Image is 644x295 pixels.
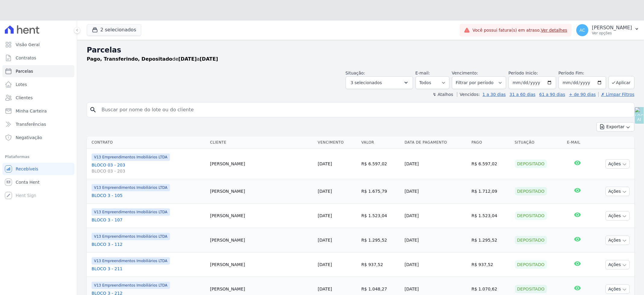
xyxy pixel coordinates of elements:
[89,106,97,113] i: search
[512,136,565,149] th: Situação
[345,71,365,75] label: Situação:
[6,274,20,289] iframe: Intercom live chat
[469,136,512,149] th: Pago
[178,56,197,62] strong: [DATE]
[515,187,547,195] div: Depositado
[605,260,630,269] button: Ações
[608,76,634,89] button: Aplicar
[605,159,630,169] button: Ações
[515,260,547,269] div: Depositado
[318,287,332,291] a: [DATE]
[564,136,590,149] th: E-mail
[2,118,74,130] a: Transferências
[402,136,469,149] th: Data de Pagamento
[2,163,74,175] a: Recebíveis
[515,285,547,293] div: Depositado
[469,228,512,252] td: R$ 1.295,52
[2,176,74,188] a: Conta Hent
[208,149,315,179] td: [PERSON_NAME]
[359,204,402,228] td: R$ 1.523,04
[596,122,634,132] button: Exportar
[2,39,74,51] a: Visão Geral
[16,166,38,172] span: Recebíveis
[92,154,170,161] span: V13 Empreendimentos Imobiliários LTDA
[92,233,170,240] span: V13 Empreendimentos Imobiliários LTDA
[92,184,170,191] span: V13 Empreendimentos Imobiliários LTDA
[2,132,74,144] a: Negativação
[315,136,359,149] th: Vencimento
[16,95,33,101] span: Clientes
[98,104,632,116] input: Buscar por nome do lote ou do cliente
[359,136,402,149] th: Valor
[92,241,205,247] a: BLOCO 3 - 112
[351,79,382,86] span: 3 selecionados
[508,71,538,75] label: Período Inicío:
[592,25,632,31] p: [PERSON_NAME]
[16,179,39,185] span: Conta Hent
[92,266,205,272] a: BLOCO 3 - 211
[16,121,46,127] span: Transferências
[16,42,40,48] span: Visão Geral
[92,168,205,174] span: BLOCO 03 - 203
[208,252,315,277] td: [PERSON_NAME]
[402,179,469,204] td: [DATE]
[87,56,172,62] strong: Pago, Transferindo, Depositado
[92,208,170,216] span: V13 Empreendimentos Imobiliários LTDA
[92,162,205,174] a: BLOCO 03 - 203BLOCO 03 - 203
[402,252,469,277] td: [DATE]
[605,284,630,294] button: Ações
[605,211,630,220] button: Ações
[402,149,469,179] td: [DATE]
[539,92,565,97] a: 61 a 90 dias
[345,76,413,89] button: 3 selecionados
[92,192,205,198] a: BLOCO 3 - 105
[359,179,402,204] td: R$ 1.675,79
[92,282,170,289] span: V13 Empreendimentos Imobiliários LTDA
[598,92,634,97] a: ✗ Limpar Filtros
[469,252,512,277] td: R$ 937,52
[541,28,567,33] a: Ver detalhes
[457,92,480,97] label: Vencidos:
[87,45,634,56] h2: Parcelas
[402,204,469,228] td: [DATE]
[469,149,512,179] td: R$ 6.597,02
[415,71,430,75] label: E-mail:
[2,65,74,77] a: Parcelas
[2,92,74,104] a: Clientes
[16,55,36,61] span: Contratos
[318,213,332,218] a: [DATE]
[208,179,315,204] td: [PERSON_NAME]
[580,28,585,32] span: AC
[87,24,141,36] button: 2 selecionados
[359,252,402,277] td: R$ 937,52
[558,70,606,76] label: Período Fim:
[359,149,402,179] td: R$ 6.597,02
[318,161,332,166] a: [DATE]
[87,56,218,63] p: de a
[472,27,567,33] span: Você possui fatura(s) em atraso.
[359,228,402,252] td: R$ 1.295,52
[452,71,478,75] label: Vencimento:
[515,236,547,244] div: Depositado
[16,68,33,74] span: Parcelas
[469,204,512,228] td: R$ 1.523,04
[2,105,74,117] a: Minha Carteira
[433,92,453,97] label: ↯ Atalhos
[208,136,315,149] th: Cliente
[318,262,332,267] a: [DATE]
[16,108,47,114] span: Minha Carteira
[92,257,170,265] span: V13 Empreendimentos Imobiliários LTDA
[402,228,469,252] td: [DATE]
[605,236,630,245] button: Ações
[515,211,547,220] div: Depositado
[571,22,644,39] button: AC [PERSON_NAME] Ver opções
[483,92,506,97] a: 1 a 30 dias
[515,160,547,168] div: Depositado
[16,81,27,87] span: Lotes
[87,136,208,149] th: Contrato
[605,187,630,196] button: Ações
[318,238,332,243] a: [DATE]
[469,179,512,204] td: R$ 1.712,09
[592,31,632,36] p: Ver opções
[200,56,218,62] strong: [DATE]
